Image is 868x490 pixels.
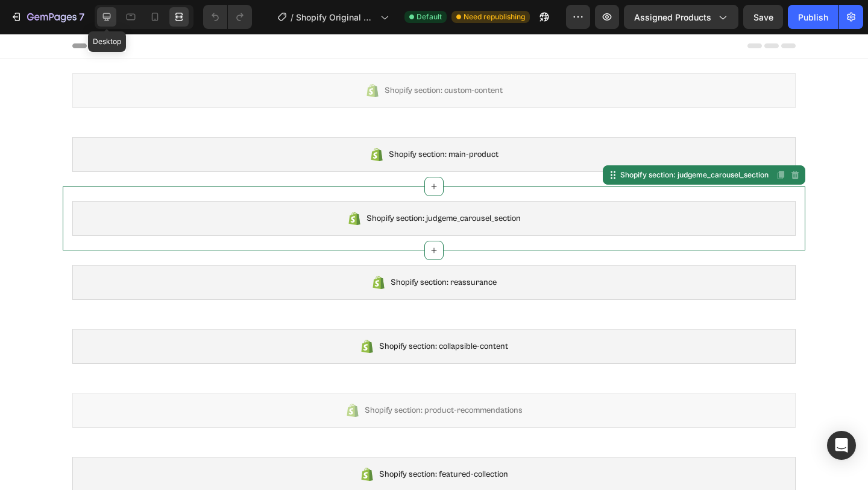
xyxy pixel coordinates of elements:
span: Shopify section: custom-content [385,49,503,64]
button: Assigned Products [624,5,738,29]
div: Publish [798,11,828,24]
span: Shopify Original Product Template [296,11,376,24]
div: Undo/Redo [203,5,252,29]
div: Shopify section: judgeme_carousel_section [618,136,771,147]
span: Shopify section: collapsible-content [379,305,508,320]
span: Save [753,12,773,22]
span: Shopify section: judgeme_carousel_section [366,177,521,192]
span: Default [417,11,442,22]
span: Shopify section: featured-collection [379,433,508,448]
span: Shopify section: product-recommendations [365,369,523,384]
span: Shopify section: reassurance [391,241,497,256]
div: Open Intercom Messenger [827,431,856,460]
button: Publish [788,5,838,29]
span: / [291,11,294,24]
span: Assigned Products [634,11,711,24]
p: 7 [79,10,84,24]
span: Need republishing [464,11,525,22]
span: Shopify section: main-product [389,113,498,128]
button: 7 [5,5,90,29]
button: Save [743,5,783,29]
